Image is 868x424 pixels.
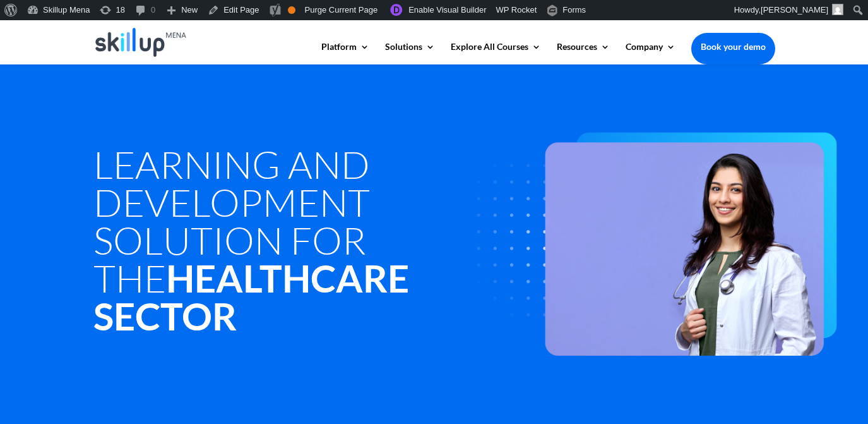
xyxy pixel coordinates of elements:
img: healthcare - Skillup [477,97,837,355]
a: Business Skills [463,104,590,129]
a: Company [626,42,675,64]
a: Leadership Skills [463,129,590,154]
strong: Healthcare Sector [93,255,409,339]
span: [PERSON_NAME] [761,5,828,15]
a: Technology skills courses [463,154,590,179]
a: Resources [557,42,610,64]
a: Explore All Courses [451,42,541,64]
a: Personal Development [463,78,590,104]
div: OK [288,6,295,14]
a: Solutions [385,42,435,64]
img: Skillup Mena [95,28,187,57]
a: Book your demo [691,33,775,61]
a: Platform [321,42,369,64]
iframe: Chat Widget [805,363,868,424]
h1: Learning and development Solution for the [93,145,487,341]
